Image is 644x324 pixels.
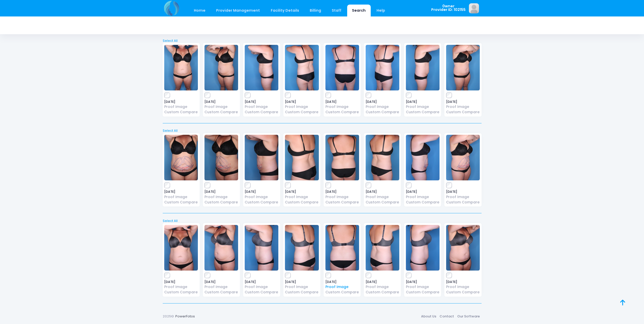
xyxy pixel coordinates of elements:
img: image [285,45,319,90]
img: image [366,45,399,90]
a: Custom Compare [446,109,480,115]
a: Proof Image [325,194,359,200]
a: Proof Image [204,194,238,200]
span: [DATE] [245,280,278,283]
a: Proof Image [285,104,319,109]
a: Proof Image [446,284,480,290]
a: About Us [420,312,438,321]
a: Select All [161,218,483,223]
a: Select All [161,38,483,43]
a: Custom Compare [245,109,278,115]
a: Proof Image [446,104,480,109]
img: image [446,225,480,271]
a: Custom Compare [406,109,440,115]
img: image [366,225,399,271]
a: Home [189,5,211,16]
a: Our Software [456,312,482,321]
a: Custom Compare [285,200,319,205]
span: [DATE] [406,190,440,193]
img: image [406,225,440,271]
img: image [325,45,359,90]
a: Proof Image [204,284,238,290]
span: [DATE] [164,280,198,283]
img: image [245,45,278,90]
a: Proof Image [245,284,278,290]
img: image [446,135,480,180]
img: image [366,135,399,180]
img: image [164,135,198,180]
span: 0wner Provider ID: 102155 [431,4,466,12]
a: Contact [438,312,456,321]
a: Proof Image [366,284,399,290]
a: Custom Compare [204,200,238,205]
a: Proof Image [406,104,440,109]
img: image [164,45,198,90]
span: [DATE] [366,100,399,103]
img: image [204,45,238,90]
img: image [245,135,278,180]
span: 2025© [163,314,174,319]
a: Custom Compare [366,200,399,205]
a: Proof Image [325,284,359,290]
span: [DATE] [245,190,278,193]
span: [DATE] [285,190,319,193]
span: [DATE] [366,190,399,193]
a: Billing [305,5,326,16]
img: image [164,225,198,271]
a: Custom Compare [325,290,359,295]
span: [DATE] [245,100,278,103]
a: Custom Compare [245,290,278,295]
a: Proof Image [204,104,238,109]
a: Custom Compare [325,200,359,205]
a: Custom Compare [164,290,198,295]
a: Proof Image [164,284,198,290]
a: Proof Image [164,104,198,109]
a: Provider Management [211,5,265,16]
img: image [325,225,359,271]
a: Custom Compare [446,200,480,205]
a: Custom Compare [366,290,399,295]
span: [DATE] [204,280,238,283]
a: Custom Compare [245,200,278,205]
img: image [285,135,319,180]
a: Custom Compare [446,290,480,295]
a: Proof Image [245,104,278,109]
img: image [245,225,278,271]
img: image [204,225,238,271]
img: image [446,45,480,90]
a: Proof Image [285,284,319,290]
a: Proof Image [285,194,319,200]
span: [DATE] [446,190,480,193]
img: image [204,135,238,180]
a: Custom Compare [285,109,319,115]
span: [DATE] [204,190,238,193]
a: Proof Image [406,194,440,200]
a: Custom Compare [164,200,198,205]
span: [DATE] [446,100,480,103]
a: Custom Compare [204,109,238,115]
a: Custom Compare [285,290,319,295]
img: image [406,135,440,180]
span: [DATE] [164,100,198,103]
a: Custom Compare [204,290,238,295]
a: Custom Compare [366,109,399,115]
a: Facility Details [266,5,304,16]
a: Custom Compare [406,200,440,205]
span: [DATE] [204,100,238,103]
img: image [325,135,359,180]
a: Staff [327,5,346,16]
a: Proof Image [245,194,278,200]
span: [DATE] [406,280,440,283]
a: Select All [161,128,483,133]
a: Proof Image [406,284,440,290]
a: Search [347,5,371,16]
a: Custom Compare [325,109,359,115]
a: Proof Image [164,194,198,200]
a: Proof Image [366,194,399,200]
span: [DATE] [325,100,359,103]
img: image [285,225,319,271]
img: image [469,3,479,13]
span: [DATE] [285,280,319,283]
a: Custom Compare [164,109,198,115]
a: Proof Image [446,194,480,200]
